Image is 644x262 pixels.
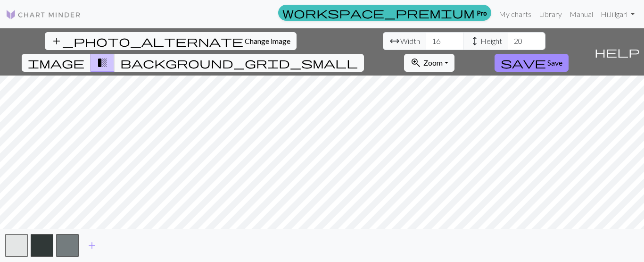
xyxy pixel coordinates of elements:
span: Save [547,58,562,67]
a: Library [535,5,566,24]
button: Help [590,28,644,76]
span: Zoom [423,58,443,67]
span: help [594,45,640,59]
a: Manual [566,5,597,24]
span: height [469,34,480,48]
span: add [86,239,98,252]
span: arrow_range [389,34,400,48]
a: My charts [495,5,535,24]
span: zoom_in [410,56,421,69]
span: save [501,56,546,69]
button: Change image [45,32,297,50]
span: workspace_premium [282,6,475,19]
img: Logo [6,9,81,20]
span: Width [400,35,420,47]
a: Pro [278,5,491,21]
button: Add color [80,237,104,254]
span: add_photo_alternate [51,34,243,48]
button: Save [495,54,569,72]
span: background_grid_small [120,56,358,69]
span: transition_fade [97,56,108,69]
span: Change image [245,36,290,45]
a: HiJillgarl [597,5,638,24]
span: Height [480,35,502,47]
button: Zoom [404,54,454,72]
span: image [28,56,84,69]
